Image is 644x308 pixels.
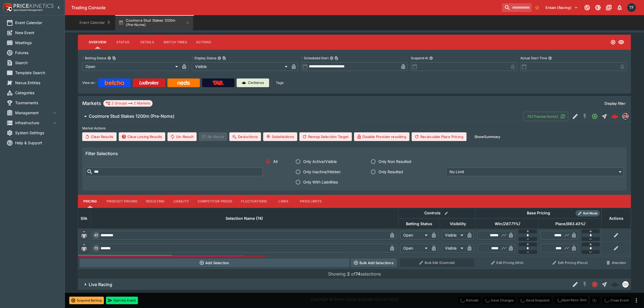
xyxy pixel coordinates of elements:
span: New Event [15,30,58,35]
button: Pricing [78,195,102,208]
div: Tom Flynn [627,3,636,12]
button: Copy To Clipboard [335,56,338,60]
span: 47 [94,233,99,237]
label: Tags: [276,78,284,87]
p: Cerberus [248,80,264,86]
label: View on : [82,78,96,87]
button: Match Times [159,36,191,49]
span: Categories [15,90,58,96]
button: Straight [600,280,609,289]
span: Selection Name (74) [220,215,269,222]
button: Bulk Edit (Controls) [400,258,474,267]
h6: Coolmore Stud Stakes 1200m (Pre-Noms) [89,113,174,119]
p: Display Status [192,56,216,60]
button: Disable Provider resulting [354,132,409,141]
p: Actual Start Time [520,56,547,60]
th: Silk [78,208,90,229]
button: 742Transaction(s) [524,112,568,121]
div: Visible [192,62,289,71]
button: Bulk Add Selections via CSV Data [351,258,397,267]
th: Actions [602,208,631,229]
svg: Closed [592,281,598,288]
span: Betting Status [400,221,438,227]
img: PriceKinetics Logo [2,2,12,13]
button: Clear Results [82,132,117,141]
button: Start the Event [106,297,138,304]
a: Cerberus [237,78,269,87]
a: c4b7bd96-4414-4adc-ae95-7891a12bce5d [609,111,620,122]
button: Open [590,112,600,121]
button: Edit Detail [570,112,580,121]
button: Display filter [602,99,629,108]
button: Copy To Clipboard [112,56,116,60]
button: Edit Pricing (Win) [477,258,537,267]
button: Resulting [142,195,169,208]
b: 2 [347,271,350,277]
button: Competitor Prices [193,195,237,208]
button: Fluctuations [237,195,272,208]
button: Deductions [229,132,261,141]
span: Tournaments [15,100,58,106]
button: Status [111,36,135,49]
button: Price Limits [296,195,326,208]
div: Open [82,62,180,71]
span: Place(983.43%) [549,221,591,227]
em: ( 983.43 %) [565,221,585,227]
svg: Open [610,40,616,45]
div: pricekinetics [622,113,629,120]
button: Actual Start Time [548,56,552,60]
div: Trading Console [71,5,500,11]
div: liveracing [622,281,629,288]
span: Meetings [15,40,58,45]
button: Actions [191,36,216,49]
h5: Markets [82,100,101,106]
button: Add Selection [80,258,349,267]
button: Live Racing [78,279,570,290]
button: Bulk edit [443,210,450,217]
h6: Filter Selections [85,151,623,156]
img: Sportsbook Management [14,9,43,11]
div: Open [400,244,430,253]
span: Futures [15,50,58,55]
button: Connected to PK [582,3,592,12]
img: blank-silk.png [80,231,88,240]
button: No Bookmarks [533,3,541,12]
img: PriceKinetics [14,4,54,8]
img: TabNZ [213,81,224,85]
img: pricekinetics [623,113,629,119]
button: Suspend Betting [69,297,104,304]
button: Clear Losing Results [119,132,165,141]
button: Abandon [603,258,629,267]
span: Search [15,60,58,65]
button: Toggle light/dark mode [593,3,603,12]
div: split button [554,296,600,304]
button: Substitutions [263,132,297,141]
button: Notifications [615,3,625,12]
img: blank-silk.png [80,244,88,253]
th: Controls [398,208,476,218]
span: Nexus Entities [15,80,58,86]
div: 2 Groups 2 Markets [105,100,150,107]
span: Help & Support [15,140,58,146]
img: logo-cerberus--red.svg [611,113,619,120]
button: Coolmore Stud Stakes 1200m (Pre-Noms) [78,111,524,122]
img: liveracing [623,281,629,287]
span: Un-Result [167,132,196,141]
button: Overview [84,36,111,49]
span: Management [15,110,52,116]
button: more [633,297,640,304]
div: Show/hide Price Roll mode configuration. [576,210,600,217]
input: search [502,3,532,12]
button: Edit Pricing (Place) [540,258,600,267]
em: ( 287.71 %) [502,221,520,227]
button: Copy To Clipboard [222,56,226,60]
span: Infrastructure [15,120,52,126]
div: Base Pricing [525,210,553,217]
button: Edit Detail [570,280,580,289]
button: Links [271,195,296,208]
span: Re-Result [199,132,227,141]
button: Betting StatusCopy To Clipboard [107,56,111,60]
button: Closed [590,280,600,289]
img: Neds [177,81,190,85]
span: Only Active/Visible [303,159,337,164]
